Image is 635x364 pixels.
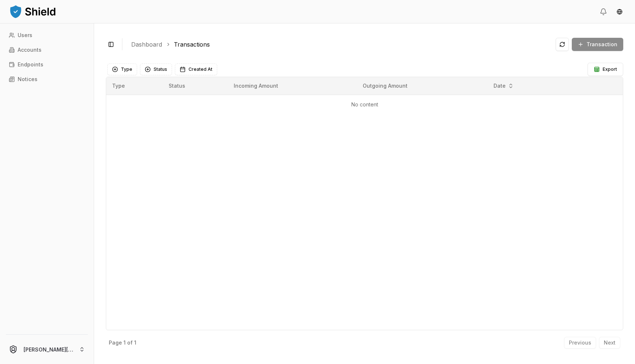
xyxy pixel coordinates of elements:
button: Status [140,63,172,75]
p: Accounts [18,47,42,52]
p: of [127,340,133,345]
p: Notices [18,77,37,82]
button: [PERSON_NAME][EMAIL_ADDRESS][DOMAIN_NAME] [3,338,91,361]
button: Type [107,63,137,75]
a: Accounts [6,44,88,56]
th: Incoming Amount [228,77,357,95]
th: Outgoing Amount [357,77,487,95]
p: Page [109,340,122,345]
a: Notices [6,73,88,85]
button: Export [588,63,623,76]
a: Users [6,29,88,41]
p: Users [18,33,32,38]
button: Created At [175,63,217,75]
p: Endpoints [18,62,43,67]
p: 1 [134,340,136,345]
p: [PERSON_NAME][EMAIL_ADDRESS][DOMAIN_NAME] [24,346,73,353]
nav: breadcrumb [131,40,550,49]
a: Transactions [174,40,210,49]
a: Endpoints [6,59,88,70]
span: Created At [189,66,212,72]
img: ShieldPay Logo [9,4,57,19]
th: Type [106,77,163,95]
p: 1 [123,340,126,345]
button: Date [491,80,517,92]
a: Dashboard [131,40,162,49]
th: Status [163,77,228,95]
p: No content [112,101,617,108]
